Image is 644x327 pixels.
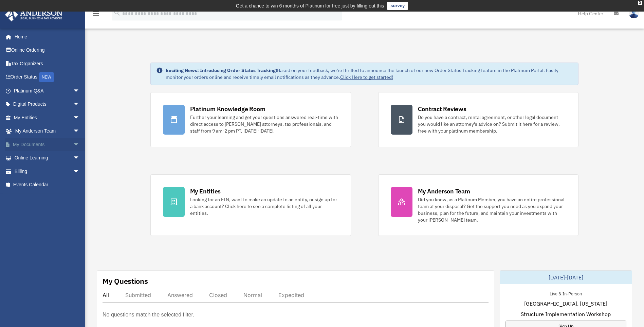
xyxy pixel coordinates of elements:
div: Contract Reviews [418,105,466,113]
div: Closed [209,292,227,298]
span: arrow_drop_down [73,98,87,111]
div: Looking for an EIN, want to make an update to an entity, or sign up for a bank account? Click her... [190,196,338,217]
img: Anderson Advisors Platinum Portal [3,8,65,21]
div: NEW [39,72,54,82]
a: survey [387,2,408,10]
a: Tax Organizers [5,57,90,70]
a: Online Learningarrow_drop_down [5,151,90,165]
a: Billingarrow_drop_down [5,165,90,178]
a: Events Calendar [5,178,90,192]
a: menu [92,12,100,18]
a: Digital Productsarrow_drop_down [5,98,90,111]
i: menu [92,10,100,18]
span: Structure Implementation Workshop [521,310,611,318]
div: Expedited [278,292,304,298]
span: arrow_drop_down [73,165,87,178]
div: Platinum Knowledge Room [190,105,265,113]
a: Home [5,30,87,44]
div: My Questions [103,276,148,286]
div: Did you know, as a Platinum Member, you have an entire professional team at your disposal? Get th... [418,196,566,223]
a: Online Ordering [5,44,90,57]
div: close [638,1,642,5]
span: arrow_drop_down [73,151,87,165]
img: User Pic [629,8,639,18]
span: arrow_drop_down [73,84,87,98]
span: arrow_drop_down [73,111,87,125]
div: Live & In-Person [544,290,587,297]
a: Platinum Knowledge Room Further your learning and get your questions answered real-time with dire... [150,92,351,147]
a: Platinum Q&Aarrow_drop_down [5,84,90,98]
div: Answered [167,292,193,298]
a: My Entitiesarrow_drop_down [5,111,90,124]
span: arrow_drop_down [73,124,87,138]
a: My Anderson Team Did you know, as a Platinum Member, you have an entire professional team at your... [378,174,579,236]
a: My Entities Looking for an EIN, want to make an update to an entity, or sign up for a bank accoun... [150,174,351,236]
a: My Anderson Teamarrow_drop_down [5,124,90,138]
div: Based on your feedback, we're thrilled to announce the launch of our new Order Status Tracking fe... [166,67,573,81]
div: Get a chance to win 6 months of Platinum for free just by filling out this [236,2,384,10]
a: Click Here to get started! [340,74,393,80]
strong: Exciting News: Introducing Order Status Tracking! [166,67,277,73]
div: Further your learning and get your questions answered real-time with direct access to [PERSON_NAM... [190,114,338,134]
p: No questions match the selected filter. [103,310,194,320]
div: Normal [243,292,262,298]
span: [GEOGRAPHIC_DATA], [US_STATE] [524,299,607,308]
a: Order StatusNEW [5,70,90,84]
div: Do you have a contract, rental agreement, or other legal document you would like an attorney's ad... [418,114,566,134]
span: arrow_drop_down [73,138,87,152]
div: [DATE]-[DATE] [500,271,632,284]
a: Contract Reviews Do you have a contract, rental agreement, or other legal document you would like... [378,92,579,147]
a: My Documentsarrow_drop_down [5,138,90,151]
i: search [113,9,121,17]
div: My Entities [190,187,221,195]
div: Submitted [125,292,151,298]
div: All [103,292,109,298]
div: My Anderson Team [418,187,470,195]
